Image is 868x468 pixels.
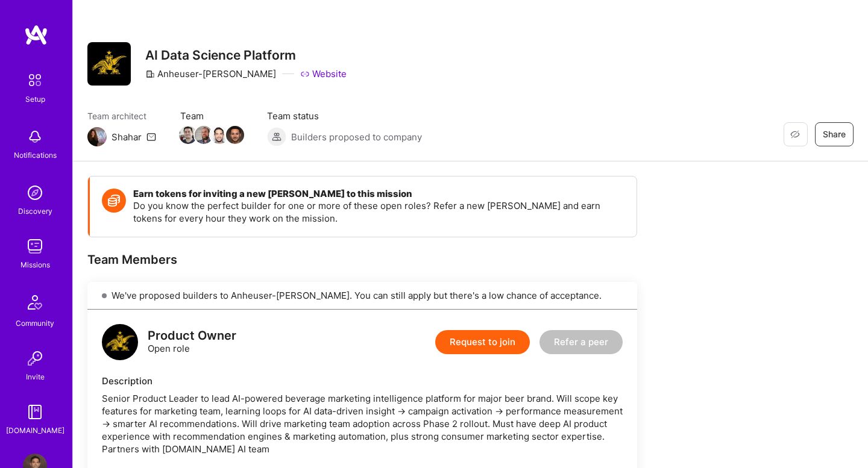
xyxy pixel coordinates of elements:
div: Product Owner [148,329,236,342]
a: Team Member Avatar [180,125,196,145]
a: Team Member Avatar [227,125,243,145]
i: icon EyeClosed [790,129,800,139]
a: Team Member Avatar [212,125,227,145]
div: Team Members [87,252,637,267]
div: Community [16,317,54,329]
h3: AI Data Science Platform [145,48,347,63]
div: Open role [148,329,236,355]
img: Team Member Avatar [210,126,228,144]
p: Do you know the perfect builder for one or more of these open roles? Refer a new [PERSON_NAME] an... [133,199,624,225]
span: Team architect [87,110,156,122]
i: icon Mail [146,132,156,142]
i: icon CompanyGray [145,69,155,79]
a: Website [300,67,347,80]
img: Team Member Avatar [179,126,197,144]
div: Description [102,375,623,387]
img: Team Member Avatar [195,126,213,144]
img: setup [22,67,48,93]
span: Team [180,110,243,122]
img: Invite [23,346,47,370]
img: Team Architect [87,127,107,146]
img: guide book [23,400,47,424]
span: Builders proposed to company [291,131,422,143]
img: logo [102,324,138,360]
div: Missions [20,258,50,271]
img: Token icon [102,189,126,213]
img: discovery [23,181,47,205]
img: Community [20,288,49,317]
a: Team Member Avatar [196,125,212,145]
div: Invite [26,370,45,383]
div: We've proposed builders to Anheuser-[PERSON_NAME]. You can still apply but there's a low chance o... [87,282,637,310]
div: Discovery [18,205,52,217]
button: Refer a peer [539,330,623,354]
button: Request to join [435,330,530,354]
span: Team status [267,110,422,122]
button: Share [815,122,854,146]
img: Company Logo [87,42,131,86]
img: bell [23,125,47,149]
img: Builders proposed to company [267,127,286,146]
div: Shahar [112,131,142,143]
div: Senior Product Leader to lead AI-powered beverage marketing intelligence platform for major beer ... [102,392,623,455]
img: logo [24,24,48,46]
div: Notifications [14,149,57,161]
h4: Earn tokens for inviting a new [PERSON_NAME] to this mission [133,189,624,199]
div: Anheuser-[PERSON_NAME] [145,67,276,80]
div: Setup [25,93,45,105]
div: [DOMAIN_NAME] [6,424,64,437]
img: Team Member Avatar [226,126,244,144]
span: Share [823,128,846,140]
img: teamwork [23,234,47,258]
